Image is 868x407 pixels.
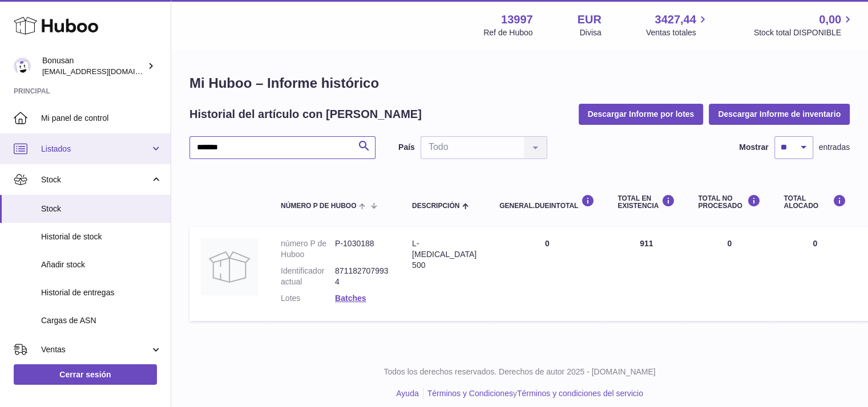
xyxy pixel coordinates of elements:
h1: Mi Huboo – Informe histórico [189,74,850,92]
span: número P de Huboo [281,202,356,210]
td: 0 [687,227,772,320]
span: Añadir stock [41,259,162,270]
div: Divisa [580,27,601,38]
div: Total en EXISTENCIA [617,194,675,210]
label: Mostrar [739,142,768,153]
a: 3427,44 Ventas totales [646,12,709,38]
div: Bonusan [42,55,145,77]
span: Stock [41,174,150,185]
div: Ref de Huboo [483,27,532,38]
label: País [398,142,415,153]
div: Total ALOCADO [784,194,846,210]
span: Stock total DISPONIBLE [754,27,854,38]
img: product image [201,238,258,295]
span: 3427,44 [655,12,696,27]
span: [EMAIL_ADDRESS][DOMAIN_NAME] [42,67,168,76]
span: Historial de stock [41,231,162,242]
span: Listados [41,144,150,154]
dt: Identificador actual [281,266,335,287]
a: Cerrar sesión [14,364,157,385]
span: 0,00 [819,12,841,27]
button: Descargar Informe de inventario [709,104,850,124]
strong: EUR [578,12,601,27]
div: L-[MEDICAL_DATA] 500 [412,238,477,271]
a: 0,00 Stock total DISPONIBLE [754,12,854,38]
a: Batches [335,294,366,303]
td: 0 [772,227,858,320]
dd: P-1030188 [335,238,389,260]
td: 0 [488,227,606,320]
button: Descargar Informe por lotes [579,104,704,124]
span: Ventas totales [646,27,709,38]
dt: Lotes [281,293,335,304]
div: Total NO PROCESADO [698,194,761,210]
li: y [423,388,643,399]
dd: 8711827079934 [335,266,389,287]
span: entradas [819,142,850,153]
span: Descripción [412,202,459,210]
img: info@bonusan.es [14,58,31,75]
h2: Historial del artículo con [PERSON_NAME] [189,107,422,122]
strong: 13997 [501,12,533,27]
span: Stock [41,203,162,214]
p: Todos los derechos reservados. Derechos de autor 2025 - [DOMAIN_NAME] [180,367,859,377]
span: Historial de entregas [41,287,162,298]
span: Cargas de ASN [41,315,162,326]
div: general.dueInTotal [499,194,595,210]
a: Ayuda [396,389,418,398]
dt: número P de Huboo [281,238,335,260]
a: Términos y Condiciones [427,389,513,398]
span: Ventas [41,344,150,355]
td: 911 [606,227,687,320]
a: Términos y condiciones del servicio [517,389,643,398]
span: Mi panel de control [41,113,162,124]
